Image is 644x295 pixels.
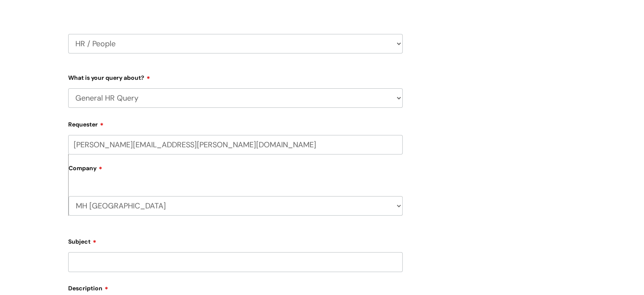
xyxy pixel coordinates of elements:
input: Email [68,135,403,155]
label: Description [68,282,403,292]
label: Requester [68,118,403,128]
label: Company [69,162,403,181]
label: Subject [68,235,403,245]
label: What is your query about? [68,71,403,81]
